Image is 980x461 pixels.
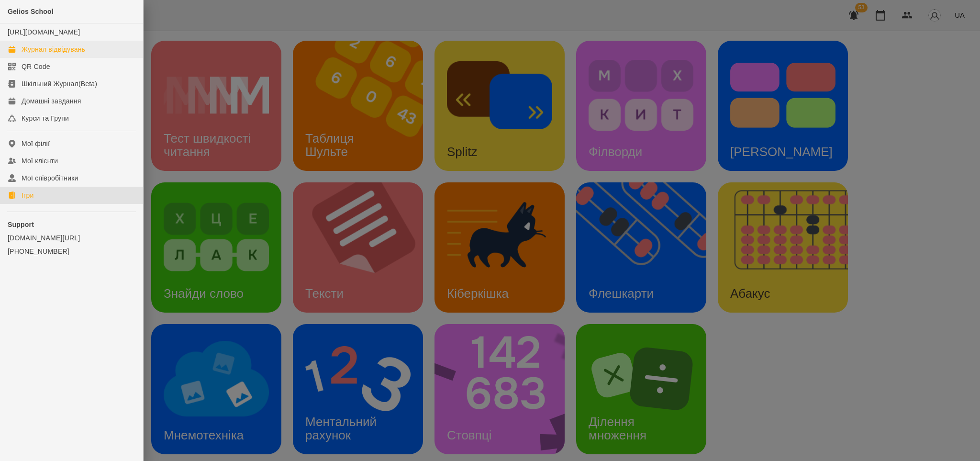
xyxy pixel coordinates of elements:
[8,8,54,15] span: Gelios School
[22,79,97,89] div: Шкільний Журнал(Beta)
[22,45,85,54] div: Журнал відвідувань
[22,173,78,183] div: Мої співробітники
[8,247,135,256] a: [PHONE_NUMBER]
[22,156,58,166] div: Мої клієнти
[8,220,135,229] p: Support
[22,139,50,148] div: Мої філії
[22,191,33,200] div: Ігри
[22,62,50,71] div: QR Code
[8,233,135,243] a: [DOMAIN_NAME][URL]
[22,113,69,123] div: Курси та Групи
[22,96,81,106] div: Домашні завдання
[8,28,80,36] a: [URL][DOMAIN_NAME]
